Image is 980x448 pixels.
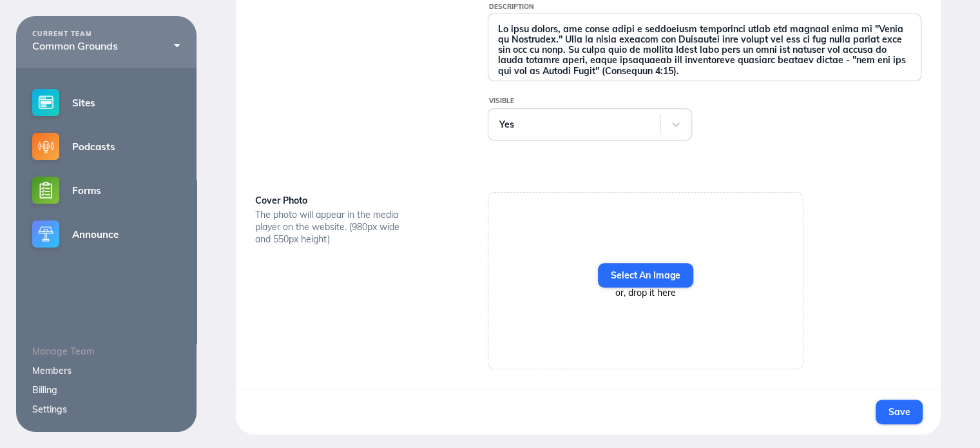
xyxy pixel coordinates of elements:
div: Common Grounds [32,40,180,52]
div: Visible [489,94,691,108]
div: or, drop it here [598,287,693,298]
img: forms-small@2x.png [32,177,59,204]
textarea: Lo ipsu dolors, ame conse adipi e seddoeiusm temporinci utlab etd magnaal enima mi "Venia qu Nost... [488,14,921,79]
a: Sites [16,81,197,124]
div: Yes [499,119,648,130]
div: The photo will appear in the media player on the website. (980px wide and 550px height) [255,209,416,246]
a: Settings [32,404,67,415]
span: Save [889,406,910,418]
a: Podcasts [16,124,197,168]
span: Manage Team [32,346,94,357]
a: Billing [32,384,57,396]
div: Cover Photo [255,192,456,209]
button: Save [876,400,923,424]
a: Members [32,365,72,376]
a: Forms [16,168,197,212]
label: Select An Image [598,263,693,287]
img: podcasts-small@2x.png [32,133,59,160]
div: CURRENT TEAM [32,30,180,38]
img: sites-small@2x.png [32,89,59,116]
a: Announce [16,212,197,256]
img: announce-small@2x.png [32,220,59,248]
